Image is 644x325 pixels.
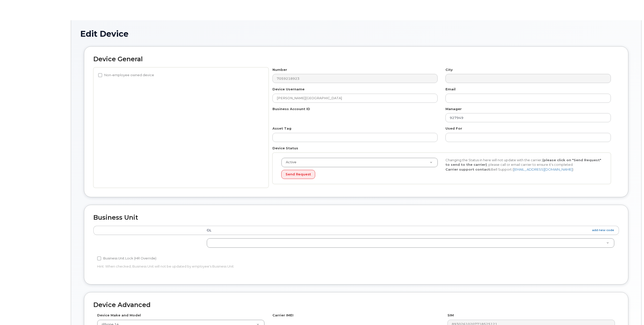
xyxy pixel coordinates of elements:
[272,313,293,318] label: Carrier IMEI
[445,167,491,171] strong: Carrier support contact:
[93,56,619,63] h2: Device General
[592,228,614,232] a: add new code
[97,256,101,260] input: Business Unit Lock (HR Override)
[98,73,102,77] input: Non-employee owned device
[445,107,462,111] label: Manager
[80,29,632,38] h1: Edit Device
[272,87,305,92] label: Device Username
[447,313,454,318] label: SIM
[513,167,572,171] a: [EMAIL_ADDRESS][DOMAIN_NAME]
[93,301,619,309] h2: Device Advanced
[445,67,453,72] label: City
[272,107,310,111] label: Business Account ID
[97,313,141,318] label: Device Make and Model
[97,264,440,269] p: Hint: When checked, Business Unit will not be updated by employee's Business Unit
[445,126,462,131] label: Used For
[282,158,438,167] a: Active
[445,87,456,92] label: Email
[202,226,619,235] th: GL
[93,214,619,221] h2: Business Unit
[445,113,611,122] input: Select manager
[97,255,156,261] label: Business Unit Lock (HR Override)
[272,126,291,131] label: Asset Tag
[272,67,287,72] label: Number
[283,160,296,165] span: Active
[98,72,154,78] label: Non-employee owned device
[281,170,315,179] button: Send Request
[442,158,606,172] div: Changing the Status in here will not update with the carrier, , please call or email carrier to e...
[272,146,298,151] label: Device Status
